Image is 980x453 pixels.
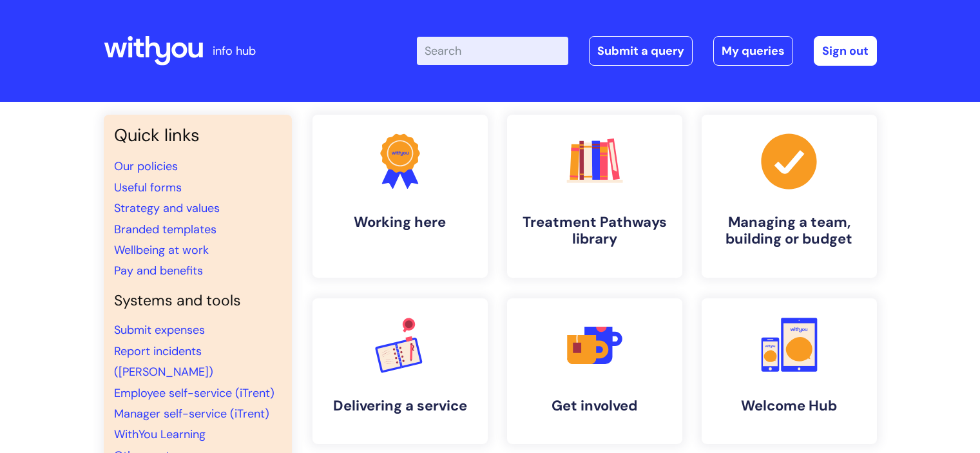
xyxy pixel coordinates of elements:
[114,222,216,237] a: Branded templates
[114,159,178,174] a: Our policies
[507,298,682,444] a: Get involved
[323,398,477,414] h4: Delivering a service
[114,125,282,146] h3: Quick links
[114,385,274,401] a: Employee self-service (iTrent)
[712,214,867,248] h4: Managing a team, building or budget
[517,214,672,248] h4: Treatment Pathways library
[713,36,793,66] a: My queries
[814,36,877,66] a: Sign out
[312,115,488,278] a: Working here
[213,41,256,61] p: info hub
[114,322,205,338] a: Submit expenses
[114,242,209,258] a: Wellbeing at work
[702,298,877,444] a: Welcome Hub
[114,427,206,442] a: WithYou Learning
[114,292,282,310] h4: Systems and tools
[417,37,568,65] input: Search
[712,398,867,414] h4: Welcome Hub
[114,200,220,216] a: Strategy and values
[312,298,488,444] a: Delivering a service
[589,36,693,66] a: Submit a query
[114,406,269,421] a: Manager self-service (iTrent)
[114,180,182,195] a: Useful forms
[702,115,877,278] a: Managing a team, building or budget
[323,214,477,231] h4: Working here
[507,115,682,278] a: Treatment Pathways library
[114,343,213,380] a: Report incidents ([PERSON_NAME])
[114,263,203,278] a: Pay and benefits
[417,36,877,66] div: | -
[517,398,672,414] h4: Get involved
